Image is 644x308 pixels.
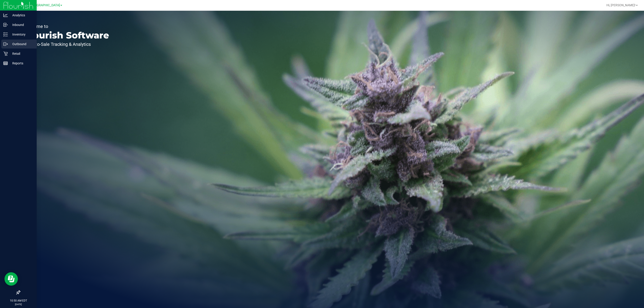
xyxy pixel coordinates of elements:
[29,3,60,7] span: [GEOGRAPHIC_DATA]
[3,13,8,17] inline-svg: Analytics
[3,42,8,46] inline-svg: Outbound
[4,272,18,286] iframe: Resource center
[8,32,35,37] p: Inventory
[3,23,8,27] inline-svg: Inbound
[2,299,35,303] p: 10:50 AM EDT
[3,51,8,56] inline-svg: Retail
[3,32,8,37] inline-svg: Inventory
[8,61,35,66] p: Reports
[24,42,109,46] p: Seed-to-Sale Tracking & Analytics
[24,31,109,40] p: Flourish Software
[3,61,8,65] inline-svg: Reports
[8,41,35,47] p: Outbound
[606,3,636,7] span: Hi, [PERSON_NAME]!
[8,22,35,27] p: Inbound
[24,24,109,29] p: Welcome to
[8,13,35,18] p: Analytics
[2,303,35,306] p: [DATE]
[8,51,35,56] p: Retail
